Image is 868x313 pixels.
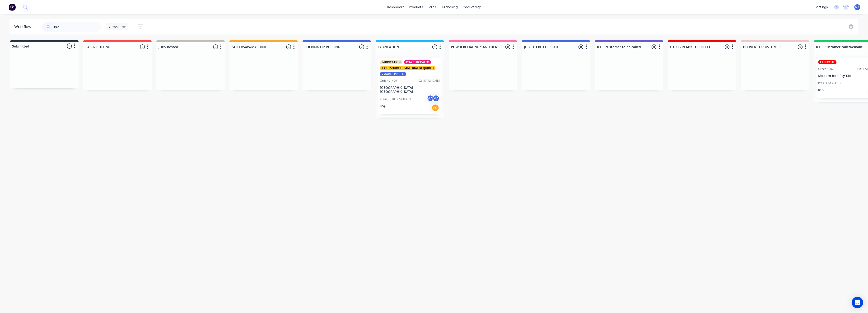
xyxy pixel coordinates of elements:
[818,81,841,85] p: PO #3MM PLATES
[432,104,439,112] div: PU
[380,97,411,101] p: PO #QUOTE 9 GILIA CRT
[426,4,439,11] div: sales
[433,95,440,102] div: MA
[852,297,863,308] div: Open Intercom Messenger
[407,4,426,11] div: products
[378,58,442,114] div: FABRICATIONPOWDERCOATEDX OUTSOURCED MATERIAL REQUIREDxMARKS PRICEDOrder #149902:45 PM [DATE][GEOG...
[818,88,824,92] p: Req.
[855,5,860,9] span: MA
[427,95,434,102] div: AA
[380,79,397,83] div: Order #1499
[9,4,16,11] img: Factory
[460,4,483,11] div: productivity
[419,79,440,83] div: 02:45 PM [DATE]
[54,22,101,32] input: Search for orders...
[380,104,386,108] p: Req.
[813,4,831,11] div: settings
[404,60,431,64] div: POWDERCOATED
[14,24,34,30] div: Workflow
[380,66,436,70] div: X OUTSOURCED MATERIAL REQUIRED
[380,72,406,76] div: xMARKS PRICED
[818,67,835,71] div: Order #2672
[439,4,460,11] div: purchasing
[380,60,402,64] div: FABRICATION
[109,24,118,29] span: Views
[818,60,837,64] div: LASERCUT
[385,4,407,11] a: dashboard
[380,86,440,94] p: [GEOGRAPHIC_DATA] [GEOGRAPHIC_DATA]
